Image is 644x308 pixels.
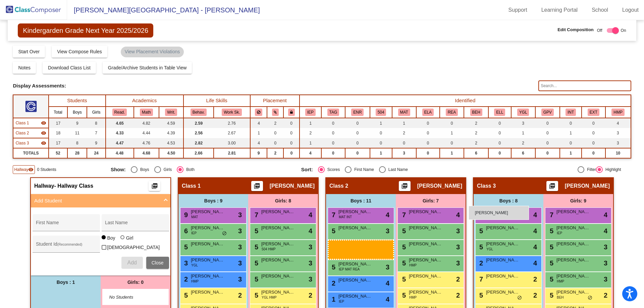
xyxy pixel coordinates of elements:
[400,259,406,267] span: 5
[477,183,496,189] span: Class 3
[416,128,440,138] td: 0
[605,128,631,138] td: 3
[321,118,345,128] td: 0
[300,95,631,107] th: Identified
[560,148,582,158] td: 1
[13,46,45,58] button: Start Over
[238,242,242,252] span: 3
[253,227,258,235] span: 5
[376,109,386,116] button: 504
[301,167,313,173] span: Sort:
[267,118,283,128] td: 2
[325,167,340,173] div: Scores
[338,225,372,231] span: [PERSON_NAME]
[159,128,183,138] td: 4.39
[582,107,605,118] th: Extrovert
[464,128,488,138] td: 2
[533,258,537,268] span: 4
[106,148,134,158] td: 4.48
[191,208,224,215] span: [PERSON_NAME]
[49,148,67,158] td: 52
[301,166,487,173] mat-radio-group: Select an option
[31,194,170,207] mat-expansion-panel-header: Add Student
[18,65,31,70] span: Notes
[28,167,34,172] mat-icon: visibility
[283,107,300,118] th: Keep with teacher
[345,107,370,118] th: Enrichment Group
[392,138,416,148] td: 0
[611,109,624,116] button: HMP
[238,210,242,220] span: 3
[250,148,267,158] td: 9
[191,214,198,220] span: MAT
[370,107,392,118] th: 504 Plan
[183,167,195,173] div: Both
[87,118,105,128] td: 8
[300,107,321,118] th: Individualized Education Plan
[329,183,348,189] span: Class 2
[478,227,483,235] span: 5
[106,138,134,148] td: 4.47
[339,214,352,220] span: MAT INT
[49,95,106,107] th: Students
[111,166,296,173] mat-radio-group: Select an option
[67,107,87,118] th: Boys
[386,210,389,220] span: 4
[261,225,295,231] span: [PERSON_NAME]
[253,183,261,192] mat-icon: picture_as_pdf
[541,109,554,116] button: GPV
[300,118,321,128] td: 1
[621,27,626,34] span: On
[182,227,188,235] span: 6
[604,226,607,236] span: 4
[183,118,214,128] td: 2.59
[182,183,201,189] span: Class 1
[267,148,283,158] td: 2
[517,109,529,116] button: YGL
[345,118,370,128] td: 0
[422,109,434,116] button: ELA
[330,211,335,219] span: 7
[15,140,29,146] span: Class 3
[548,211,553,219] span: 7
[535,148,560,158] td: 0
[399,181,411,191] button: Print Students Details
[409,257,442,263] span: [PERSON_NAME]
[604,242,607,252] span: 3
[238,226,242,236] span: 3
[261,257,295,263] span: [PERSON_NAME]
[400,243,406,251] span: 5
[582,118,605,128] td: 0
[183,128,214,138] td: 2.56
[108,65,187,70] span: Grade/Archive Students in Table View
[392,118,416,128] td: 1
[283,148,300,158] td: 0
[400,227,406,235] span: 5
[536,5,583,15] a: Learning Portal
[464,118,488,128] td: 2
[586,5,613,15] a: School
[309,226,312,236] span: 4
[535,107,560,118] th: Good Parent Volunteer
[49,107,67,118] th: Total
[416,138,440,148] td: 0
[261,208,295,215] span: [PERSON_NAME]
[605,148,631,158] td: 10
[326,194,396,207] div: Boys : 11
[409,241,442,247] span: [PERSON_NAME]
[548,259,553,267] span: 5
[582,138,605,148] td: 0
[41,130,46,136] mat-icon: visibility
[370,138,392,148] td: 0
[400,211,406,219] span: 7
[107,235,115,241] div: Boy
[440,107,464,118] th: READ Plan
[18,23,153,38] span: Kindergarden Grade Next Year 2025/2026
[54,183,94,189] span: - Hallway Class
[253,211,258,219] span: 7
[321,138,345,148] td: 0
[13,62,36,74] button: Notes
[238,258,242,268] span: 3
[327,109,339,116] button: TAG
[511,118,535,128] td: 3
